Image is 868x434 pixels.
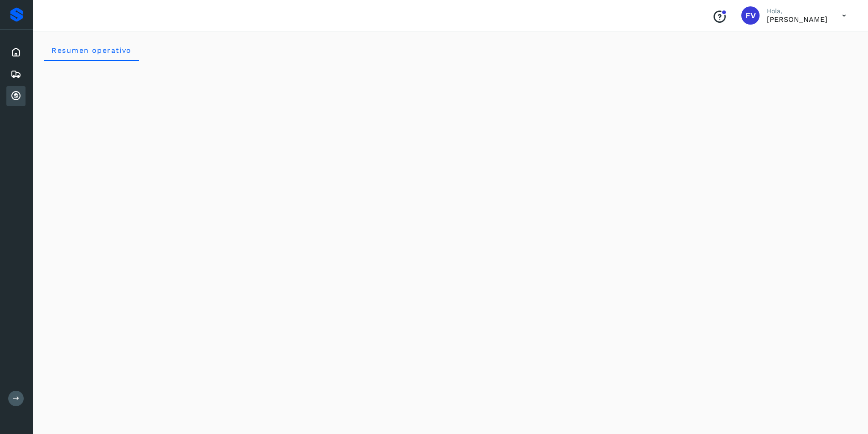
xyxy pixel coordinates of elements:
[767,15,827,24] p: FLOR VILCHIS ESPINOSA
[51,46,132,55] span: Resumen operativo
[767,7,827,15] p: Hola,
[6,64,26,84] div: Embarques
[6,86,26,106] div: Cuentas por cobrar
[6,42,26,62] div: Inicio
